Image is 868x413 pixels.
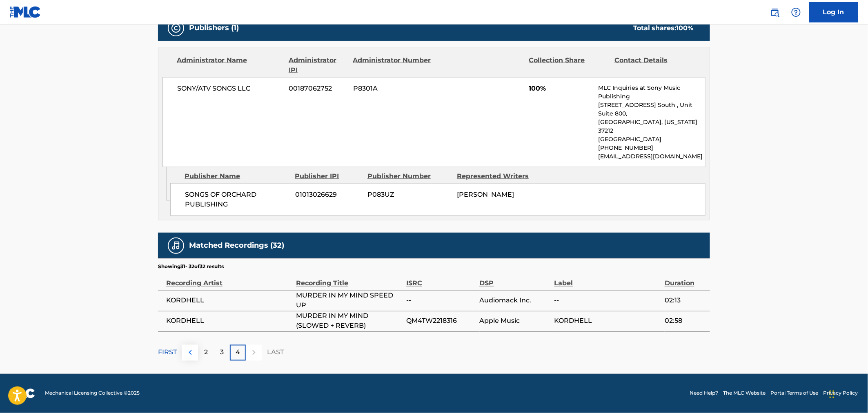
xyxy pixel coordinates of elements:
span: SONY/ATV SONGS LLC [177,84,283,93]
img: help [791,7,801,17]
span: 100% [529,84,592,93]
span: 00187062752 [289,84,347,93]
div: ISRC [406,270,475,289]
div: DSP [480,270,550,289]
div: Collection Share [529,56,608,75]
img: left [185,348,195,357]
div: Administrator Name [177,56,283,75]
span: P8301A [353,84,432,93]
p: MLC Inquiries at Sony Music Publishing [599,84,705,101]
div: Total shares: [633,23,694,33]
a: The MLC Website [723,390,766,397]
img: Publishers [171,23,181,33]
span: 02:58 [665,316,706,326]
h5: Publishers (1) [189,23,239,33]
a: Public Search [767,4,783,20]
span: QM4TW2218316 [406,316,475,326]
p: [GEOGRAPHIC_DATA], [US_STATE] 37212 [599,118,705,135]
div: Represented Writers [457,171,540,181]
img: search [770,7,780,17]
iframe: Chat Widget [827,374,868,413]
div: Duration [665,270,706,289]
img: MLC Logo [10,6,41,18]
span: SONGS OF ORCHARD PUBLISHING [185,190,289,209]
h5: Matched Recordings (32) [189,241,284,250]
p: [EMAIL_ADDRESS][DOMAIN_NAME] [599,152,705,161]
p: [STREET_ADDRESS] South , Unit Suite 800, [599,101,705,118]
span: [PERSON_NAME] [457,191,514,198]
span: P083UZ [367,190,451,200]
span: Audiomack Inc. [480,296,550,306]
p: [GEOGRAPHIC_DATA] [599,135,705,144]
span: Apple Music [480,316,550,326]
p: [PHONE_NUMBER] [599,144,705,152]
a: Portal Terms of Use [771,390,819,397]
div: Publisher IPI [295,171,361,181]
a: Need Help? [690,390,719,397]
span: KORDHELL [166,296,292,306]
p: LAST [267,348,284,357]
p: 4 [236,348,240,357]
div: Administrator Number [353,56,432,75]
span: -- [554,296,661,306]
div: Label [554,270,661,289]
span: 02:13 [665,296,706,306]
span: 100 % [677,24,694,32]
p: 2 [204,348,208,357]
div: Help [788,4,804,20]
div: Administrator IPI [289,56,347,75]
div: Publisher Number [367,171,451,181]
div: Recording Title [296,270,402,289]
span: MURDER IN MY MIND (SLOWED + REVERB) [296,311,402,331]
p: FIRST [158,348,177,357]
p: Showing 31 - 32 of 32 results [158,263,224,270]
p: 3 [220,348,224,357]
span: -- [406,296,475,306]
div: Publisher Name [185,171,289,181]
div: Contact Details [614,56,694,75]
a: Privacy Policy [823,390,858,397]
a: Log In [809,2,858,22]
span: KORDHELL [166,316,292,326]
img: logo [10,389,35,398]
span: Mechanical Licensing Collective © 2025 [45,390,140,397]
div: Recording Artist [166,270,292,289]
span: 01013026629 [295,190,361,200]
span: KORDHELL [554,316,661,326]
div: Drag [830,382,835,406]
img: Matched Recordings [171,241,181,251]
span: MURDER IN MY MIND SPEED UP [296,291,402,311]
